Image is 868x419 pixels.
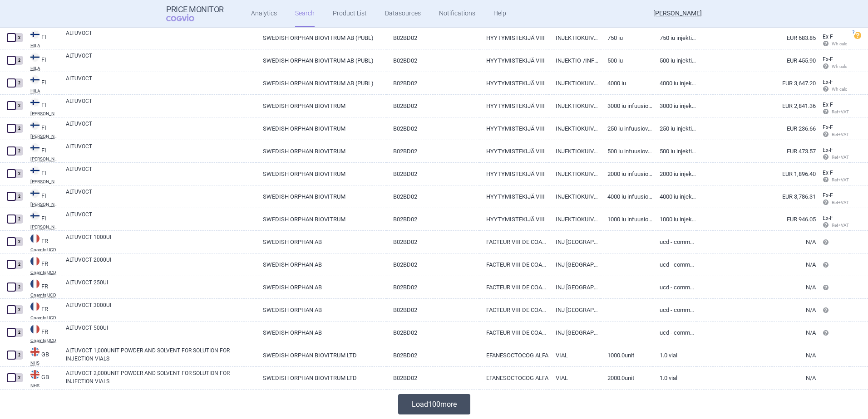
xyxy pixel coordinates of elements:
[15,214,23,224] div: 2
[30,89,59,93] abbr: HILA — List of medicinal products published by the Ministry of Social Affairs and Health, Finland.
[30,121,39,130] img: Finland
[479,344,549,366] a: EFANESOCTOCOG ALFA
[696,231,816,253] a: N/A
[823,155,858,160] span: Ret+VAT calc
[256,49,386,72] a: SWEDISH ORPHAN BIOVITRUM AB (PUBL)
[15,260,23,269] div: 2
[696,27,816,49] a: EUR 683.85
[30,189,39,198] img: Finland
[15,101,23,110] div: 2
[30,361,59,365] abbr: NHS — National Health Services Business Services Authority, Technology Reference data Update Dist...
[386,208,479,230] a: B02BD02
[24,74,59,93] a: FIFIHILA
[30,257,39,266] img: France
[386,185,479,208] a: B02BD02
[823,170,833,176] span: Ex-factory price
[479,185,549,208] a: HYYTYMISTEKIJÄ VIII
[823,64,847,69] span: Wh calc
[386,49,479,72] a: B02BD02
[15,283,23,292] div: 2
[823,177,858,182] span: Ret+VAT calc
[823,34,833,40] span: Ex-factory price
[30,112,59,116] abbr: KELA — Pharmaceutical Database of medicinal products maintained by Kela, Finland.
[66,278,256,295] a: ALTUVOCT 250UI
[30,75,39,84] img: Finland
[386,299,479,321] a: B02BD02
[15,56,23,65] div: 2
[30,44,59,48] abbr: HILA — List of medicinal products published by the Ministry of Social Affairs and Health, Finland.
[549,163,601,185] a: INJEKTIOKUIVA-AINE JA [PERSON_NAME], LIUOSTA VARTEN
[24,142,59,161] a: FIFI[PERSON_NAME]
[696,95,816,117] a: EUR 2,841.36
[696,49,816,72] a: EUR 455.90
[256,27,386,49] a: SWEDISH ORPHAN BIOVITRUM AB (PUBL)
[256,299,386,321] a: SWEDISH ORPHAN AB
[479,208,549,230] a: HYYTYMISTEKIJÄ VIII
[256,95,386,117] a: SWEDISH ORPHAN BIOVITRUM
[15,33,23,42] div: 2
[66,165,256,181] a: ALTUVOCT
[24,256,59,275] a: FRFRCnamts UCD
[256,117,386,140] a: SWEDISH ORPHAN BIOVITRUM
[479,299,549,321] a: FACTEUR VIII DE COAGULATION
[166,5,224,22] a: Price MonitorCOGVIO
[30,302,39,311] img: France
[24,120,59,139] a: FIFI[PERSON_NAME]
[549,208,601,230] a: INJEKTIOKUIVA-AINE JA [PERSON_NAME], LIUOSTA VARTEN
[816,144,849,165] a: Ex-F Ret+VAT calc
[30,325,39,334] img: France
[386,163,479,185] a: B02BD02
[24,233,59,252] a: FRFRCnamts UCD
[549,185,601,208] a: INJEKTIOKUIVA-AINE JA [PERSON_NAME], LIUOSTA VARTEN
[30,347,39,356] img: United Kingdom
[30,202,59,207] abbr: KELA — Pharmaceutical Database of medicinal products maintained by Kela, Finland.
[24,301,59,320] a: FRFRCnamts UCD
[166,5,224,14] strong: Price Monitor
[479,253,549,276] a: FACTEUR VIII DE COAGULATION
[66,52,256,68] a: ALTUVOCT
[549,117,601,140] a: INJEKTIOKUIVA-AINE JA [PERSON_NAME], LIUOSTA VARTEN
[823,124,833,131] span: Ex-factory price
[816,30,849,51] a: Ex-F Wh calc
[696,322,816,344] a: N/A
[66,210,256,227] a: ALTUVOCT
[816,189,849,210] a: Ex-F Ret+VAT calc
[823,41,847,46] span: Wh calc
[30,134,59,139] abbr: KELA — Pharmaceutical Database of medicinal products maintained by Kela, Finland.
[24,346,59,365] a: GBGBNHS
[30,30,39,39] img: Finland
[256,140,386,162] a: SWEDISH ORPHAN BIOVITRUM
[386,276,479,298] a: B02BD02
[30,66,59,71] abbr: HILA — List of medicinal products published by the Ministry of Social Affairs and Health, Finland.
[256,185,386,208] a: SWEDISH ORPHAN BIOVITRUM
[30,370,39,379] img: United Kingdom
[386,140,479,162] a: B02BD02
[30,157,59,161] abbr: KELA — Pharmaceutical Database of medicinal products maintained by Kela, Finland.
[696,117,816,140] a: EUR 236.66
[653,27,696,49] a: 750 IU injektiokuiva-aine lasisessa injektiopullossa ja liuotin 3 ml esitäytetyssä ruiskussa
[256,72,386,94] a: SWEDISH ORPHAN BIOVITRUM AB (PUBL)
[696,367,816,389] a: N/A
[653,322,696,344] a: UCD - Common dispensation unit
[24,278,59,297] a: FRFRCnamts UCD
[479,140,549,162] a: HYYTYMISTEKIJÄ VIII
[549,72,601,94] a: INJEKTIOKUIVA-AINE JA [PERSON_NAME], LIUOSTA VARTEN
[549,299,601,321] a: INJ [GEOGRAPHIC_DATA]+SRG 1
[601,72,653,94] a: 4000 IU
[696,276,816,298] a: N/A
[601,344,653,366] a: 1000.0unit
[66,301,256,317] a: ALTUVOCT 3000UI
[66,188,256,204] a: ALTUVOCT
[479,72,549,94] a: HYYTYMISTEKIJÄ VIII
[823,223,858,228] span: Ret+VAT calc
[816,212,849,233] a: Ex-F Ret+VAT calc
[166,14,207,21] span: COGVIO
[386,344,479,366] a: B02BD02
[549,49,601,72] a: INJEKTIO-/INFUUSIOKUIVA-AINE JA LIUOTIN, LIUOSTA VARTEN
[256,276,386,298] a: SWEDISH ORPHAN AB
[823,132,858,137] span: Ret+VAT calc
[15,124,23,133] div: 2
[479,231,549,253] a: FACTEUR VIII DE COAGULATION
[256,231,386,253] a: SWEDISH ORPHAN AB
[696,299,816,321] a: N/A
